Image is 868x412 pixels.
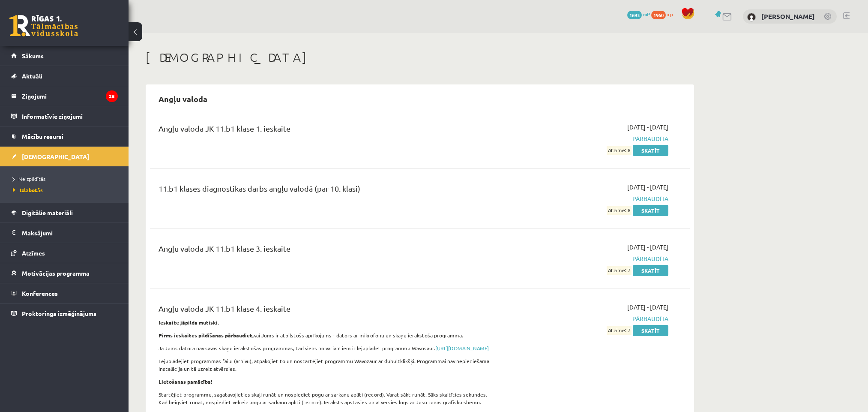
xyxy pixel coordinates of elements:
[13,186,120,194] a: Izlabotās
[11,203,118,223] a: Digitālie materiāli
[507,254,668,263] span: Pārbaudīta
[633,205,668,216] a: Skatīt
[13,186,43,193] span: Izlabotās
[651,11,666,19] span: 1960
[627,11,650,18] a: 1693 mP
[22,72,42,80] span: Aktuāli
[13,175,120,183] a: Neizpildītās
[507,194,668,203] span: Pārbaudīta
[13,175,45,182] span: Neizpildītās
[22,249,45,257] span: Atzīmes
[633,265,668,276] a: Skatīt
[11,46,118,66] a: Sākums
[11,126,118,146] a: Mācību resursi
[22,86,118,106] legend: Ziņojumi
[11,263,118,283] a: Motivācijas programma
[159,357,494,373] p: Lejuplādējiet programmas failu (arhīvu), atpakojiet to un nostartējiet programmu Wavozaur ar dubu...
[22,132,63,140] span: Mācību resursi
[22,223,118,243] legend: Maksājumi
[761,12,815,21] a: [PERSON_NAME]
[159,123,494,138] div: Angļu valoda JK 11.b1 klase 1. ieskaite
[106,90,118,102] i: 25
[22,269,90,277] span: Motivācijas programma
[607,326,632,335] span: Atzīme: 7
[633,325,668,336] a: Skatīt
[9,15,78,36] a: Rīgas 1. Tālmācības vidusskola
[11,106,118,126] a: Informatīvie ziņojumi
[667,11,673,18] span: xp
[22,153,89,160] span: [DEMOGRAPHIC_DATA]
[11,147,118,166] a: [DEMOGRAPHIC_DATA]
[747,13,756,21] img: Kristina Ishchenko
[159,332,254,339] strong: Pirms ieskaites pildīšanas pārbaudiet,
[627,243,668,252] span: [DATE] - [DATE]
[150,89,216,109] h2: Angļu valoda
[633,145,668,156] a: Skatīt
[22,310,96,317] span: Proktoringa izmēģinājums
[627,123,668,132] span: [DATE] - [DATE]
[22,209,73,217] span: Digitālie materiāli
[11,223,118,243] a: Maksājumi
[643,11,650,18] span: mP
[651,11,677,18] a: 1960 xp
[435,345,489,352] a: [URL][DOMAIN_NAME]
[159,391,494,406] p: Startējiet programmu, sagatavojieties skaļi runāt un nospiediet pogu ar sarkanu aplīti (record). ...
[627,303,668,312] span: [DATE] - [DATE]
[159,303,494,319] div: Angļu valoda JK 11.b1 klase 4. ieskaite
[159,243,494,259] div: Angļu valoda JK 11.b1 klase 3. ieskaite
[159,183,494,198] div: 11.b1 klases diagnostikas darbs angļu valodā (par 10. klasi)
[607,206,632,215] span: Atzīme: 8
[22,289,58,297] span: Konferences
[507,134,668,143] span: Pārbaudīta
[627,183,668,192] span: [DATE] - [DATE]
[159,378,213,385] strong: Lietošanas pamācība!
[11,86,118,106] a: Ziņojumi25
[507,314,668,323] span: Pārbaudīta
[11,283,118,303] a: Konferences
[22,52,44,60] span: Sākums
[11,304,118,323] a: Proktoringa izmēģinājums
[146,50,694,65] h1: [DEMOGRAPHIC_DATA]
[159,344,494,352] p: Ja Jums datorā nav savas skaņu ierakstošas programmas, tad viens no variantiem ir lejuplādēt prog...
[607,146,632,155] span: Atzīme: 8
[11,66,118,86] a: Aktuāli
[607,266,632,275] span: Atzīme: 7
[22,106,118,126] legend: Informatīvie ziņojumi
[159,331,494,339] p: vai Jums ir atbilstošs aprīkojums - dators ar mikrofonu un skaņu ierakstoša programma.
[159,319,219,326] strong: Ieskaite jāpilda mutiski.
[627,11,642,19] span: 1693
[11,243,118,263] a: Atzīmes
